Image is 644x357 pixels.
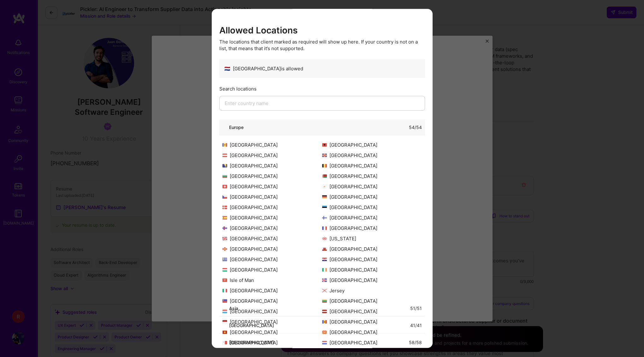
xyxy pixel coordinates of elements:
div: [GEOGRAPHIC_DATA] [222,266,322,273]
img: Czech Republic [222,195,227,199]
div: [GEOGRAPHIC_DATA] [222,246,322,252]
div: [GEOGRAPHIC_DATA] [222,204,322,211]
div: [GEOGRAPHIC_DATA] [322,308,422,315]
img: Iceland [322,278,327,282]
div: [GEOGRAPHIC_DATA] [222,183,322,190]
div: [GEOGRAPHIC_DATA] [222,235,322,242]
div: [GEOGRAPHIC_DATA] [322,183,422,190]
img: Åland [322,154,327,157]
div: [GEOGRAPHIC_DATA] [222,194,322,200]
div: [GEOGRAPHIC_DATA] [322,339,422,346]
div: modal [212,9,433,348]
img: Lithuania [322,299,327,303]
div: [GEOGRAPHIC_DATA] [322,204,422,211]
div: [GEOGRAPHIC_DATA] [222,225,322,231]
div: [GEOGRAPHIC_DATA] [322,329,422,336]
img: Bosnia and Herzegovina [222,164,227,167]
div: The locations that client marked as required will show up here. If your country is not on a list,... [219,38,425,52]
div: [GEOGRAPHIC_DATA] [222,142,322,148]
img: Hungary [222,268,227,272]
div: [GEOGRAPHIC_DATA] [222,329,322,336]
div: [GEOGRAPHIC_DATA] [322,256,422,263]
div: Isle of Man [222,277,322,284]
img: Jersey [322,289,327,292]
div: 51 / 51 [410,305,422,312]
img: Spain [222,216,227,219]
div: Search locations [219,85,425,92]
i: icon ArrowDown [222,125,227,129]
div: 41 / 41 [410,322,422,329]
div: [GEOGRAPHIC_DATA] [322,298,422,304]
i: icon ArrowDown [222,323,227,327]
img: Montenegro [222,331,227,334]
input: Enter country name [219,96,425,111]
img: Cyprus [322,185,327,188]
img: Luxembourg [222,310,227,313]
div: [GEOGRAPHIC_DATA] [222,214,322,221]
img: Georgia [322,237,327,240]
i: icon ArrowDown [222,340,227,344]
img: Croatia [322,258,327,261]
img: Gibraltar [322,247,327,251]
img: Belarus [322,174,327,178]
img: Moldova [322,320,327,324]
div: [GEOGRAPHIC_DATA] [222,298,322,304]
div: [GEOGRAPHIC_DATA] [222,152,322,159]
div: [GEOGRAPHIC_DATA] [222,339,322,346]
div: 54 / 54 [409,124,422,131]
div: 58 / 58 [409,339,422,346]
img: Switzerland [222,185,227,188]
img: Italy [222,289,227,292]
img: Latvia [322,310,327,313]
img: Andorra [222,143,227,147]
div: [GEOGRAPHIC_DATA] [222,308,322,315]
img: Denmark [222,206,227,209]
img: United Kingdom [222,237,227,240]
div: Europe [229,124,244,131]
img: Estonia [322,206,327,209]
div: [GEOGRAPHIC_DATA] [322,173,422,179]
div: [GEOGRAPHIC_DATA] [322,162,422,169]
div: Jersey [322,287,422,294]
h3: Allowed Locations [219,25,425,36]
img: France [322,226,327,230]
img: Germany [322,195,327,199]
div: [GEOGRAPHIC_DATA] [222,173,322,179]
div: [GEOGRAPHIC_DATA] [322,142,422,148]
img: Faroe Islands [222,226,227,230]
div: [GEOGRAPHIC_DATA] [322,319,422,325]
i: icon ArrowDown [222,306,227,310]
div: [GEOGRAPHIC_DATA] [222,256,322,263]
i: icon Close [422,18,426,21]
div: [GEOGRAPHIC_DATA] [322,194,422,200]
div: [GEOGRAPHIC_DATA] [222,287,322,294]
div: [GEOGRAPHIC_DATA] [222,162,322,169]
img: Guernsey [222,247,227,251]
div: [GEOGRAPHIC_DATA] [322,225,422,231]
img: Greece [222,258,227,261]
div: [US_STATE] [322,235,422,242]
div: [GEOGRAPHIC_DATA] [322,246,422,252]
img: Bulgaria [222,174,227,178]
div: [GEOGRAPHIC_DATA] [322,266,422,273]
img: North Macedonia [322,331,327,334]
i: icon CheckBlack [412,66,417,71]
img: Albania [322,143,327,147]
div: [GEOGRAPHIC_DATA] [222,319,322,325]
div: [GEOGRAPHIC_DATA] is allowed [224,65,303,72]
div: [GEOGRAPHIC_DATA] [322,277,422,284]
img: Belgium [322,164,327,167]
span: 🇳🇱 [224,65,230,72]
div: [GEOGRAPHIC_DATA] [229,339,274,346]
div: [GEOGRAPHIC_DATA] [322,214,422,221]
img: Finland [322,216,327,219]
div: [GEOGRAPHIC_DATA] [229,322,274,329]
div: [GEOGRAPHIC_DATA] [322,152,422,159]
div: Asia [229,305,238,312]
img: Monaco [222,320,227,324]
img: Liechtenstein [222,299,227,303]
img: Austria [222,154,227,157]
img: Ireland [322,268,327,272]
img: Isle of Man [222,278,227,282]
